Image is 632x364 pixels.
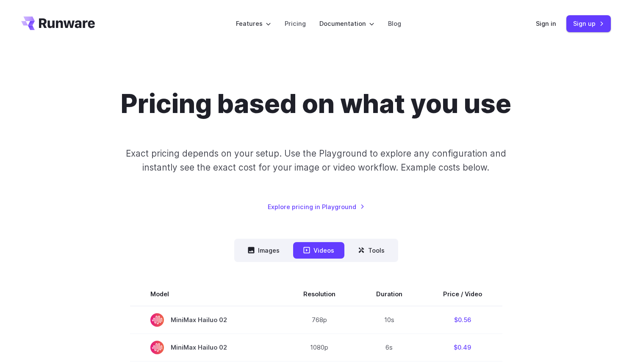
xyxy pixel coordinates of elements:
[388,19,401,28] a: Blog
[423,282,502,306] th: Price / Video
[21,17,95,30] a: Go to /
[356,282,423,306] th: Duration
[236,19,271,28] label: Features
[130,282,283,306] th: Model
[238,242,290,259] button: Images
[348,242,395,259] button: Tools
[283,306,356,334] td: 768p
[150,313,263,327] span: MiniMax Hailuo 02
[283,282,356,306] th: Resolution
[283,334,356,361] td: 1080p
[423,306,502,334] td: $0.56
[150,341,263,354] span: MiniMax Hailuo 02
[356,306,423,334] td: 10s
[121,88,511,119] h1: Pricing based on what you use
[536,19,556,28] a: Sign in
[356,334,423,361] td: 6s
[268,202,365,212] a: Explore pricing in Playground
[319,19,374,28] label: Documentation
[285,19,306,28] a: Pricing
[423,334,502,361] td: $0.49
[566,15,611,32] a: Sign up
[110,146,522,175] p: Exact pricing depends on your setup. Use the Playground to explore any configuration and instantl...
[293,242,344,259] button: Videos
